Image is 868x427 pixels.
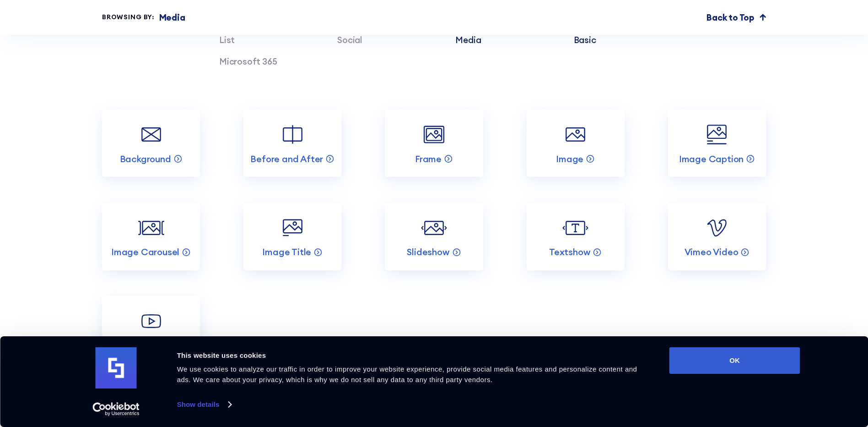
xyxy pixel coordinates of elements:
[102,296,200,363] a: YouTube Video
[102,109,200,177] a: Background
[138,308,164,334] img: YouTube Video
[415,153,442,165] p: Frame
[562,121,588,148] img: Image
[280,121,306,148] img: Before and After
[120,153,171,165] p: Background
[177,350,649,361] div: This website uses cookies
[455,34,481,45] a: Media
[102,12,155,22] div: Browsing by:
[704,215,730,241] img: Vimeo Video
[102,203,200,270] a: Image Carousel
[669,347,800,374] button: OK
[706,11,766,24] a: Back to Top
[385,109,483,177] a: Frame
[704,121,730,148] img: Image Caption
[262,246,311,258] p: Image Title
[549,246,590,258] p: Textshow
[250,153,323,165] p: Before and After
[96,347,137,389] img: logo
[385,203,483,270] a: Slideshow
[159,11,185,24] p: Media
[138,215,164,241] img: Image Carousel
[562,215,588,241] img: Textshow
[280,215,306,241] img: Image Title
[703,321,868,427] iframe: Chat Widget
[679,153,744,165] p: Image Caption
[337,34,362,45] a: Social
[111,246,179,258] p: Image Carousel
[407,246,449,258] p: Slideshow
[76,402,156,416] a: Usercentrics Cookiebot - opens in a new window
[527,109,625,177] a: Image
[685,246,739,258] p: Vimeo Video
[219,56,277,67] a: Microsoft 365
[138,121,164,148] img: Background
[421,121,447,148] img: Frame
[574,34,596,45] a: Basic
[177,398,231,411] a: Show details
[668,203,766,270] a: Vimeo Video
[219,34,235,45] a: List
[668,109,766,177] a: Image Caption
[177,365,637,383] span: We use cookies to analyze our traffic in order to improve your website experience, provide social...
[527,203,625,270] a: Textshow
[556,153,583,165] p: Image
[243,109,341,177] a: Before and After
[706,11,754,24] p: Back to Top
[421,215,447,241] img: Slideshow
[243,203,341,270] a: Image Title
